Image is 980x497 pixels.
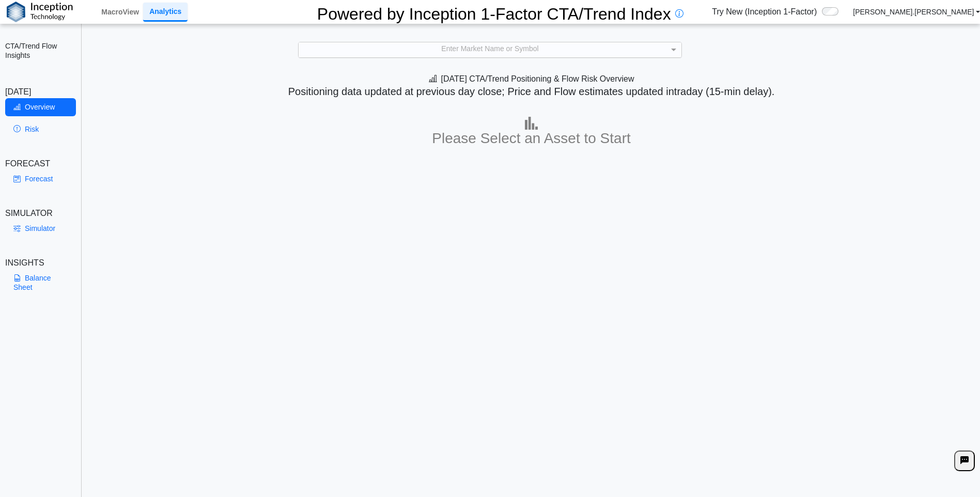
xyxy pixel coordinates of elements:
div: INSIGHTS [5,257,76,269]
a: Risk [5,120,76,138]
a: MacroView [97,3,143,21]
a: Forecast [5,170,76,188]
a: Analytics [143,3,188,22]
div: [DATE] [5,86,76,98]
a: Overview [5,98,76,116]
h5: Positioning data updated at previous day close; Price and Flow estimates updated intraday (15-min... [87,85,976,98]
a: Balance Sheet [5,269,76,296]
h3: Please Select an Asset to Start [85,130,977,147]
a: Simulator [5,220,76,237]
h2: CTA/Trend Flow Insights [5,41,76,60]
span: Try New (Inception 1-Factor) [712,6,817,18]
a: [PERSON_NAME].[PERSON_NAME] [853,7,980,17]
div: Enter Market Name or Symbol [299,42,681,57]
div: FORECAST [5,158,76,170]
img: logo%20black.png [7,2,73,22]
img: bar-chart.png [525,117,538,130]
div: SIMULATOR [5,207,76,220]
span: [DATE] CTA/Trend Positioning & Flow Risk Overview [429,74,634,83]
